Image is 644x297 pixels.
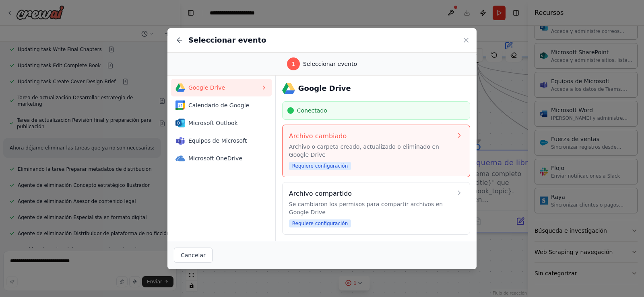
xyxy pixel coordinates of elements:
button: Archivo cambiadoArchivo o carpeta creado, actualizado o eliminado en Google DriveRequiere configu... [282,125,470,177]
font: Se cambiaron los permisos para compartir archivos en Google Drive [289,201,443,215]
font: Requiere configuración [292,221,348,226]
button: Microsoft OutlookMicrosoft Outlook [171,114,272,132]
font: Microsoft OneDrive [188,155,242,162]
img: Equipos de Microsoft [175,136,185,145]
font: Calendario de Google [188,102,249,109]
font: Archivo compartido [289,190,352,197]
font: Archivo o carpeta creado, actualizado o eliminado en Google Drive [289,143,439,158]
font: Microsoft Outlook [188,120,238,126]
img: Google Drive [175,83,185,92]
font: Google Drive [188,84,225,91]
img: Google Drive [282,82,295,95]
button: Cancelar [174,248,213,263]
font: Requiere configuración [292,163,348,169]
font: Seleccionar evento [188,36,266,44]
img: Microsoft OneDrive [175,154,185,163]
font: Seleccionar evento [303,61,357,67]
button: Calendario de GoogleCalendario de Google [171,96,272,114]
font: 1 [292,61,295,67]
img: Microsoft Outlook [175,118,185,128]
font: Google Drive [298,84,351,92]
button: Equipos de MicrosoftEquipos de Microsoft [171,132,272,150]
font: Equipos de Microsoft [188,137,247,144]
font: Conectado [297,107,327,114]
img: Calendario de Google [175,100,185,110]
button: Google DriveGoogle Drive [171,79,272,96]
font: Cancelar [181,252,206,258]
button: Microsoft OneDriveMicrosoft OneDrive [171,150,272,167]
button: Archivo compartidoSe cambiaron los permisos para compartir archivos en Google DriveRequiere confi... [282,182,470,235]
font: Archivo cambiado [289,132,347,140]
